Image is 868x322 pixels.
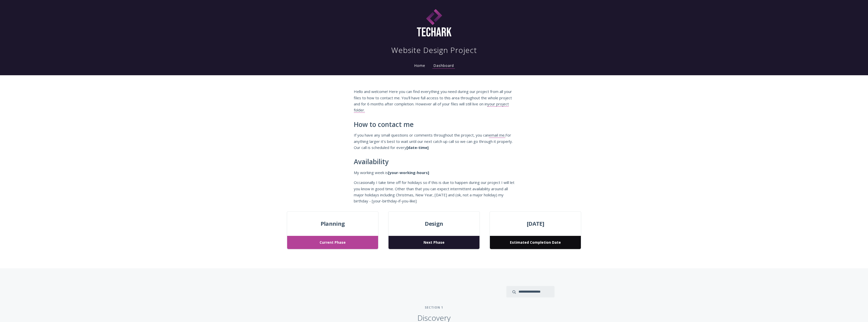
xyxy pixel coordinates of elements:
span: [DATE] [490,219,581,228]
span: Design [389,219,479,228]
a: Dashboard [432,63,455,69]
span: Planning [287,219,378,228]
p: My working week is [354,169,514,176]
input: search input [506,286,555,297]
span: Current Phase [287,236,378,249]
p: Occasionally I take time off for holidays so if this is due to happen during our project I will l... [354,179,514,204]
a: email me. [489,132,505,138]
span: Estimated Completion Date [490,236,581,249]
strong: [date-time] [407,145,429,150]
p: If you have any small questions or comments throughout the project, you can For anything larger i... [354,132,514,150]
h2: How to contact me [354,121,514,128]
p: Hello and welcome! Here you can find everything you need during our project from all your files t... [354,88,514,113]
span: Next Phase [389,236,479,249]
a: Home [413,63,426,68]
h1: Website Design Project [391,45,477,55]
strong: [your-working-hours] [388,170,429,175]
h2: Availability [354,158,514,166]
